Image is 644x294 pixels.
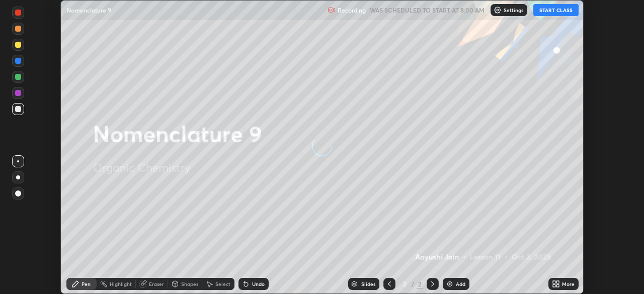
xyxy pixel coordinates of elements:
div: Undo [252,281,265,286]
button: START CLASS [533,4,579,16]
img: class-settings-icons [494,6,502,14]
div: 2 [417,279,423,288]
div: More [562,281,575,286]
img: add-slide-button [446,280,454,288]
div: Eraser [149,281,164,286]
p: Nomenclature 9 [66,6,111,14]
p: Settings [504,8,523,13]
div: Select [215,281,230,286]
div: Highlight [110,281,132,286]
div: Shapes [181,281,198,286]
div: Pen [82,281,91,286]
div: Add [456,281,465,286]
div: Slides [361,281,375,286]
div: / [412,281,415,287]
h5: WAS SCHEDULED TO START AT 8:00 AM [370,6,485,15]
img: recording.375f2c34.svg [328,6,336,14]
div: 2 [399,281,410,287]
p: Recording [338,7,366,14]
